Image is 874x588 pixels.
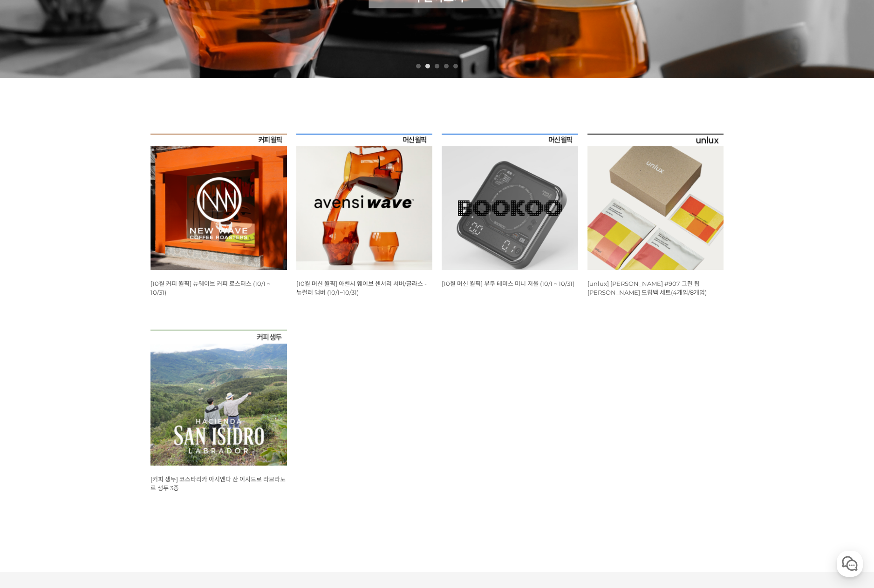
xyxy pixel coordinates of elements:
[587,134,724,270] img: [unlux] 파나마 잰슨 #907 그린 팁 게이샤 워시드 드립백 세트(4개입/8개입)
[3,295,61,318] a: 홈
[61,295,120,318] a: 대화
[150,475,286,492] a: [커피 생두] 코스타리카 아시엔다 산 이시드로 라브라도르 생두 3종
[120,295,179,318] a: 설정
[587,280,707,296] a: [unlux] [PERSON_NAME] #907 그린 팁 [PERSON_NAME] 드립백 세트(4개입/8개입)
[425,64,430,68] a: 2
[442,134,578,270] img: [10월 머신 월픽] 부쿠 테미스 미니 저울 (10/1 ~ 10/31)
[144,309,155,317] span: 설정
[296,134,433,270] img: [10월 머신 월픽] 아벤시 웨이브 센서리 서버/글라스 - 뉴컬러 앰버 (10/1~10/31)
[416,64,421,68] a: 1
[442,280,574,287] a: [10월 머신 월픽] 부쿠 테미스 미니 저울 (10/1 ~ 10/31)
[150,330,287,466] img: 코스타리카 아시엔다 산 이시드로 라브라도르
[296,280,427,296] a: [10월 머신 월픽] 아벤시 웨이브 센서리 서버/글라스 - 뉴컬러 앰버 (10/1~10/31)
[29,309,35,317] span: 홈
[444,64,449,68] a: 4
[435,64,439,68] a: 3
[85,310,96,317] span: 대화
[453,64,458,68] a: 5
[150,280,270,296] a: [10월 커피 월픽] 뉴웨이브 커피 로스터스 (10/1 ~ 10/31)
[150,134,287,270] img: [10월 커피 월픽] 뉴웨이브 커피 로스터스 (10/1 ~ 10/31)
